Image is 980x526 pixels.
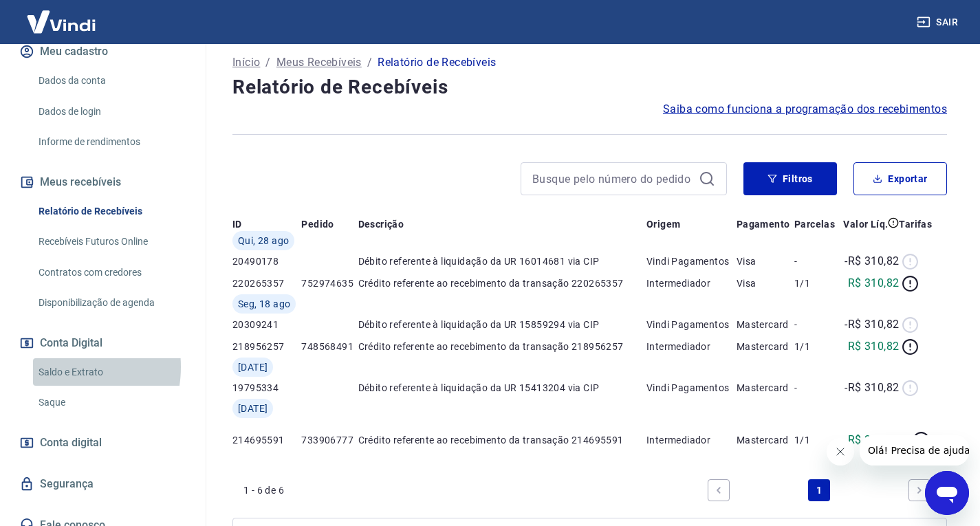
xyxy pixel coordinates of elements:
p: - [794,381,838,395]
button: Sair [914,10,963,35]
p: - [794,254,838,268]
p: 20490178 [232,254,301,268]
a: Dados da conta [33,67,189,95]
p: 214695591 [232,433,301,447]
a: Informe de rendimentos [33,128,189,156]
button: Conta Digital [17,328,189,358]
p: 1/1 [794,340,838,353]
span: [DATE] [238,402,268,415]
a: Previous page [708,479,730,501]
a: Disponibilização de agenda [33,289,189,317]
a: Saque [33,388,189,417]
p: Intermediador [646,433,737,447]
button: Meu cadastro [17,36,189,67]
a: Relatório de Recebíveis [33,197,189,226]
a: Dados de login [33,98,189,126]
a: Meus Recebíveis [276,54,362,71]
p: Origem [646,217,680,231]
p: 748568491 [301,340,358,353]
h4: Relatório de Recebíveis [232,74,947,101]
p: Valor Líq. [843,217,888,231]
iframe: Fechar mensagem [827,438,854,465]
ul: Pagination [702,474,936,507]
p: 1/1 [794,433,838,447]
button: Exportar [853,162,947,195]
p: -R$ 310,82 [845,253,899,270]
iframe: Mensagem da empresa [860,435,969,465]
a: Segurança [17,469,189,499]
p: 20309241 [232,318,301,331]
a: Contratos com credores [33,259,189,287]
p: Mastercard [737,433,794,447]
p: 752974635 [301,276,358,290]
p: 218956257 [232,340,301,353]
span: [DATE] [238,360,268,374]
a: Recebíveis Futuros Online [33,228,189,256]
p: Pedido [301,217,334,231]
button: Filtros [743,162,837,195]
p: Mastercard [737,381,794,395]
input: Busque pelo número do pedido [532,168,693,189]
p: Mastercard [737,340,794,353]
p: - [794,318,838,331]
p: Mastercard [737,318,794,331]
img: Vindi [17,1,106,43]
span: Olá! Precisa de ajuda? [8,10,116,21]
p: -R$ 310,82 [845,380,899,396]
button: Meus recebíveis [17,167,189,197]
p: R$ 310,82 [848,275,900,292]
p: 1 - 6 de 6 [243,483,284,497]
a: Saiba como funciona a programação dos recebimentos [663,101,947,118]
span: Qui, 28 ago [238,234,289,248]
p: Visa [737,276,794,290]
p: Crédito referente ao recebimento da transação 218956257 [358,340,646,353]
p: Débito referente à liquidação da UR 15859294 via CIP [358,318,646,331]
p: / [367,54,372,71]
p: Vindi Pagamentos [646,318,737,331]
a: Page 1 is your current page [808,479,830,501]
span: Conta digital [40,433,102,452]
p: 19795334 [232,381,301,395]
p: 733906777 [301,433,358,447]
iframe: Botão para abrir a janela de mensagens [925,471,969,515]
p: Crédito referente ao recebimento da transação 220265357 [358,276,646,290]
a: Saldo e Extrato [33,358,189,386]
p: / [265,54,270,71]
p: R$ 310,82 [848,338,900,355]
p: -R$ 310,82 [845,316,899,333]
p: Débito referente à liquidação da UR 15413204 via CIP [358,381,646,395]
p: Vindi Pagamentos [646,254,737,268]
p: Intermediador [646,340,737,353]
p: Crédito referente ao recebimento da transação 214695591 [358,433,646,447]
p: 220265357 [232,276,301,290]
p: Relatório de Recebíveis [378,54,496,71]
p: R$ 310,82 [848,432,900,448]
p: Pagamento [737,217,790,231]
p: Descrição [358,217,404,231]
a: Conta digital [17,428,189,458]
p: Tarifas [899,217,932,231]
p: Vindi Pagamentos [646,381,737,395]
p: 1/1 [794,276,838,290]
span: Seg, 18 ago [238,297,290,311]
a: Início [232,54,260,71]
p: Visa [737,254,794,268]
p: Débito referente à liquidação da UR 16014681 via CIP [358,254,646,268]
p: ID [232,217,242,231]
a: Next page [908,479,930,501]
p: Parcelas [794,217,835,231]
p: Intermediador [646,276,737,290]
